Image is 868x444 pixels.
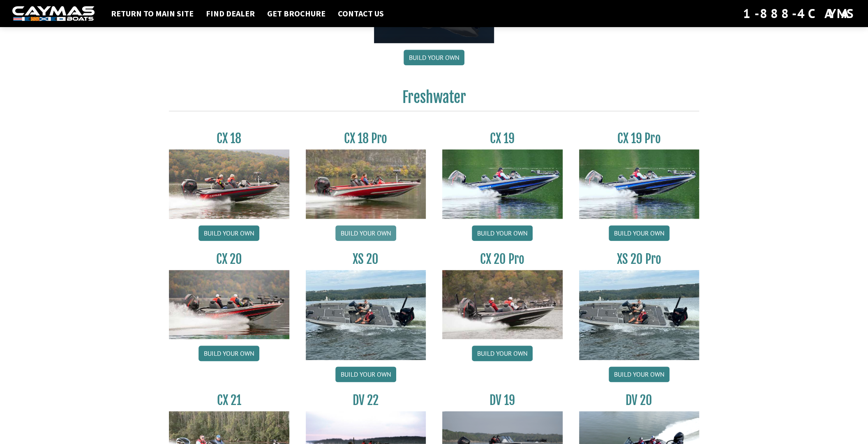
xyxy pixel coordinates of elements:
a: Build your own [472,225,533,241]
h3: CX 20 [169,252,289,267]
a: Build your own [199,225,259,241]
img: white-logo-c9c8dbefe5ff5ceceb0f0178aa75bf4bb51f6bca0971e226c86eb53dfe498488.png [12,6,95,21]
a: Build your own [472,346,533,361]
a: Contact Us [334,8,388,19]
h3: CX 21 [169,393,289,408]
img: CX-18S_thumbnail.jpg [169,149,289,218]
h3: DV 19 [442,393,563,408]
img: CX-18SS_thumbnail.jpg [306,149,426,218]
img: XS_20_resized.jpg [579,270,699,360]
img: CX19_thumbnail.jpg [442,149,563,218]
h2: Freshwater [169,88,699,111]
h3: CX 18 [169,131,289,146]
a: Build your own [335,366,396,382]
img: CX-20_thumbnail.jpg [169,270,289,339]
a: Get Brochure [263,8,330,19]
h3: DV 20 [579,393,699,408]
a: Build your own [335,225,396,241]
div: 1-888-4CAYMAS [743,5,856,23]
img: XS_20_resized.jpg [306,270,426,360]
h3: XS 20 Pro [579,252,699,267]
h3: CX 19 Pro [579,131,699,146]
a: Build your own [199,346,259,361]
h3: XS 20 [306,252,426,267]
img: CX19_thumbnail.jpg [579,149,699,218]
h3: CX 19 [442,131,563,146]
h3: CX 18 Pro [306,131,426,146]
a: Build your own [609,366,669,382]
a: Find Dealer [202,8,259,19]
a: Return to main site [107,8,198,19]
a: Build your own [609,225,669,241]
h3: CX 20 Pro [442,252,563,267]
img: CX-20Pro_thumbnail.jpg [442,270,563,339]
a: Build your own [404,50,464,65]
h3: DV 22 [306,393,426,408]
